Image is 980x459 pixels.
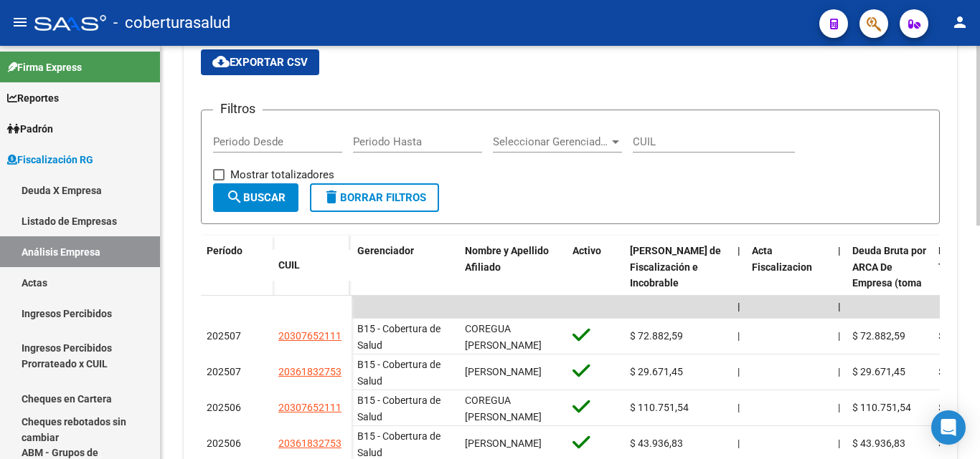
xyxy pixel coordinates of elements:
span: Firma Express [7,59,82,75]
span: Gerenciador [357,245,414,256]
mat-icon: delete [323,188,340,206]
datatable-header-cell: Gerenciador [352,236,459,332]
h3: Filtros [213,99,263,119]
datatable-header-cell: Activo [567,236,624,332]
datatable-header-cell: Período [201,236,273,296]
span: 20307652111 [278,402,341,413]
span: [PERSON_NAME] [465,366,542,377]
span: Reportes [7,90,59,106]
span: B15 - Cobertura de Salud [357,323,440,351]
span: | [738,438,740,449]
span: Fiscalización RG [7,152,93,168]
span: 202507 [207,330,241,342]
span: [PERSON_NAME] de Fiscalización e Incobrable [630,245,721,289]
span: | [838,402,840,413]
span: | [838,330,840,342]
span: 20361832753 [278,366,341,377]
span: Exportar CSV [212,56,308,69]
span: $ 110.751,54 [630,402,689,413]
span: | [838,438,840,449]
span: Buscar [226,191,286,204]
span: $ 29.671,45 [852,366,905,377]
mat-icon: menu [11,14,29,31]
span: Activo [573,245,601,256]
span: COREGUA [PERSON_NAME] [465,395,542,422]
span: Nombre y Apellido Afiliado [465,245,549,273]
datatable-header-cell: Nombre y Apellido Afiliado [459,236,567,332]
mat-icon: search [226,188,243,206]
datatable-header-cell: Acta Fiscalizacion [746,236,832,332]
span: 20307652111 [278,330,341,342]
span: | [838,366,840,377]
span: Deuda Bruta por ARCA De Empresa (toma en cuenta todos los afiliados) [852,245,926,322]
span: | [738,330,740,342]
span: Mostrar totalizadores [230,166,334,183]
span: [PERSON_NAME] [465,438,542,449]
mat-icon: person [951,14,969,31]
span: 20361832753 [278,438,341,449]
span: $ 43.936,83 [630,438,683,449]
datatable-header-cell: CUIL [273,250,352,281]
span: $ 43.936,83 [852,438,905,449]
button: Exportar CSV [201,49,319,75]
span: | [738,402,740,413]
span: 202507 [207,366,241,377]
span: Seleccionar Gerenciador [493,135,609,148]
span: - coberturasalud [113,7,230,39]
span: Período [207,245,242,256]
datatable-header-cell: | [732,236,746,332]
span: | [838,245,841,256]
mat-icon: cloud_download [212,53,230,70]
datatable-header-cell: | [832,236,847,332]
span: B15 - Cobertura de Salud [357,395,440,422]
span: | [738,301,740,312]
span: $ 72.882,59 [630,330,683,342]
span: B15 - Cobertura de Salud [357,359,440,387]
span: $ 72.882,59 [852,330,905,342]
span: 202506 [207,438,241,449]
button: Borrar Filtros [310,183,439,212]
span: CUIL [278,259,300,271]
datatable-header-cell: Deuda Bruta por ARCA De Empresa (toma en cuenta todos los afiliados) [847,236,933,332]
span: COREGUA [PERSON_NAME] [465,323,542,351]
span: | [738,366,740,377]
span: 202506 [207,402,241,413]
span: $ 110.751,54 [852,402,911,413]
span: $ 29.671,45 [630,366,683,377]
div: Open Intercom Messenger [931,410,966,445]
span: Borrar Filtros [323,191,426,204]
span: Acta Fiscalizacion [752,245,812,273]
span: Padrón [7,121,53,137]
button: Buscar [213,183,298,212]
datatable-header-cell: Deuda Bruta Neto de Fiscalización e Incobrable [624,236,732,332]
span: | [738,245,740,256]
span: B15 - Cobertura de Salud [357,430,440,458]
span: | [838,301,841,312]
